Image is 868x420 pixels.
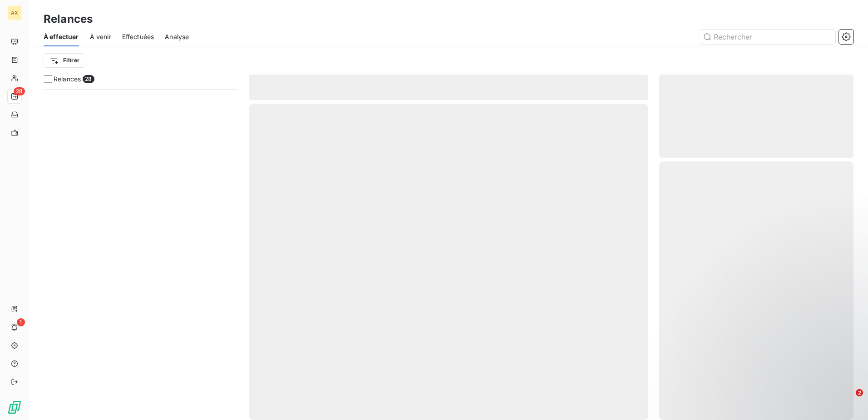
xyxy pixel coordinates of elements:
span: 1 [17,318,25,326]
div: grid [44,89,238,420]
img: Logo LeanPay [7,400,22,415]
input: Rechercher [699,30,835,44]
span: 28 [83,75,94,83]
span: Analyse [165,32,189,41]
span: 2 [856,389,863,396]
span: Relances [54,75,81,84]
button: Filtrer [44,53,85,68]
h3: Relances [44,11,93,27]
span: Effectuées [122,32,154,41]
span: 28 [14,87,25,95]
iframe: Intercom live chat [837,389,859,411]
span: À venir [90,32,111,41]
span: À effectuer [44,32,79,41]
div: AX [7,5,22,20]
